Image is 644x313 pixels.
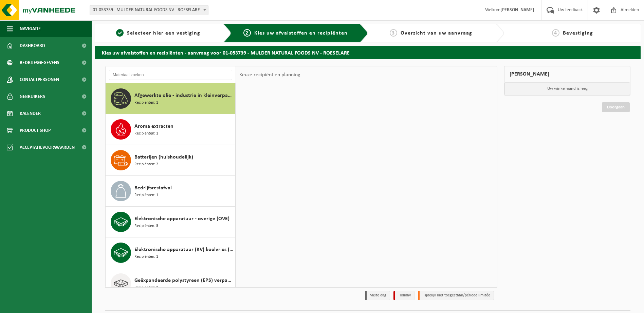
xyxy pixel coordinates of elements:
p: Uw winkelmand is leeg [504,82,630,95]
div: Keuze recipiënt en planning [236,66,304,83]
span: 2 [243,29,251,37]
span: Bedrijfsrestafval [134,184,172,192]
span: 3 [390,29,397,37]
span: 01-053739 - MULDER NATURAL FOODS NV - ROESELARE [90,5,208,15]
span: Elektronische apparatuur (KV) koelvries (huishoudelijk) [134,246,234,254]
div: [PERSON_NAME] [504,66,630,82]
a: Doorgaan [602,102,630,112]
span: Kalender [20,105,41,122]
button: Aroma extracten Recipiënten: 1 [106,114,236,145]
span: Overzicht van uw aanvraag [401,30,472,36]
span: Elektronische apparatuur - overige (OVE) [134,215,229,223]
span: Recipiënten: 1 [134,285,158,291]
span: Batterijen (huishoudelijk) [134,153,193,161]
button: Geëxpandeerde polystyreen (EPS) verpakking (< 1 m² per stuk), recycleerbaar Recipiënten: 1 [106,268,236,299]
span: Aroma extracten [134,122,173,130]
span: Acceptatievoorwaarden [20,139,75,156]
strong: [PERSON_NAME] [500,7,534,13]
span: Selecteer hier een vestiging [127,30,200,36]
span: Gebruikers [20,88,45,105]
span: Kies uw afvalstoffen en recipiënten [254,30,348,36]
span: Recipiënten: 1 [134,130,158,137]
h2: Kies uw afvalstoffen en recipiënten - aanvraag voor 01-053739 - MULDER NATURAL FOODS NV - ROESELARE [95,46,641,59]
span: 4 [552,29,559,37]
button: Elektronische apparatuur - overige (OVE) Recipiënten: 3 [106,207,236,237]
span: Product Shop [20,122,51,139]
span: Recipiënten: 3 [134,223,158,229]
span: Afgewerkte olie - industrie in kleinverpakking [134,91,234,100]
button: Afgewerkte olie - industrie in kleinverpakking Recipiënten: 1 [106,83,236,114]
span: Geëxpandeerde polystyreen (EPS) verpakking (< 1 m² per stuk), recycleerbaar [134,276,234,285]
li: Tijdelijk niet toegestaan/période limitée [418,291,494,300]
span: Recipiënten: 1 [134,254,158,260]
span: Recipiënten: 1 [134,192,158,199]
span: Recipiënten: 2 [134,161,158,168]
button: Elektronische apparatuur (KV) koelvries (huishoudelijk) Recipiënten: 1 [106,237,236,268]
li: Vaste dag [365,291,390,300]
a: 1Selecteer hier een vestiging [98,29,218,37]
span: 1 [116,29,124,37]
span: Contactpersonen [20,71,59,88]
span: Bevestiging [563,30,593,36]
li: Holiday [393,291,415,300]
span: Recipiënten: 1 [134,100,158,106]
button: Bedrijfsrestafval Recipiënten: 1 [106,176,236,207]
input: Materiaal zoeken [109,70,232,80]
button: Batterijen (huishoudelijk) Recipiënten: 2 [106,145,236,176]
span: Dashboard [20,37,45,54]
span: Navigatie [20,20,41,37]
span: Bedrijfsgegevens [20,54,59,71]
span: 01-053739 - MULDER NATURAL FOODS NV - ROESELARE [90,5,208,15]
